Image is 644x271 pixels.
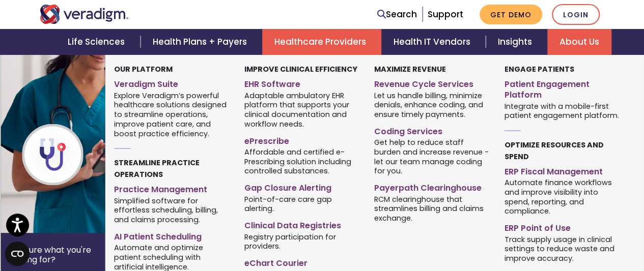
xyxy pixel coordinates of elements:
img: Veradigm logo [40,5,129,24]
span: Automate finance workflows and improve visibility into spend, reporting, and compliance. [505,177,620,216]
a: EHR Software [244,75,359,90]
a: Health Plans + Payers [141,29,262,55]
span: RCM clearinghouse that streamlines billing and claims exchange. [374,194,489,223]
strong: Improve Clinical Efficiency [244,64,357,74]
strong: Engage Patients [505,64,574,74]
span: Affordable and certified e-Prescribing solution including controlled substances. [244,146,359,176]
a: Patient Engagement Platform [505,75,620,101]
strong: Maximize Revenue [374,64,446,74]
a: AI Patient Scheduling [114,228,229,243]
a: Get Demo [480,5,542,24]
strong: Our Platform [114,64,173,74]
strong: Streamline Practice Operations [114,158,200,179]
span: Simplified software for effortless scheduling, billing, and claims processing. [114,195,229,225]
a: Clinical Data Registries [244,217,359,231]
span: Registry participation for providers. [244,231,359,251]
a: ERP Fiscal Management [505,163,620,177]
a: Veradigm Suite [114,75,229,90]
p: Not sure what you're looking for? [9,245,97,264]
span: Get help to reduce staff burden and increase revenue - let our team manage coding for you. [374,137,489,176]
a: Health IT Vendors [381,29,486,55]
a: Insights [486,29,547,55]
span: Explore Veradigm’s powerful healthcare solutions designed to streamline operations, improve patie... [114,90,229,138]
span: Integrate with a mobile-first patient engagement platform. [505,101,620,121]
a: About Us [547,29,611,55]
span: Track supply usage in clinical settings to reduce waste and improve accuracy. [505,234,620,263]
a: Support [428,8,463,20]
button: Open CMP widget [5,242,30,266]
a: Practice Management [114,180,229,195]
a: Login [552,4,600,25]
span: Let us handle billing, minimize denials, enhance coding, and ensure timely payments. [374,90,489,119]
a: Payerpath Clearinghouse [374,179,489,194]
span: Adaptable ambulatory EHR platform that supports your clinical documentation and workflow needs. [244,90,359,129]
a: ePrescribe [244,132,359,147]
a: Search [377,8,417,21]
a: Gap Closure Alerting [244,179,359,194]
strong: Optimize Resources and Spend [505,140,604,162]
a: Healthcare Providers [262,29,381,55]
img: Healthcare Provider [1,55,164,233]
a: ERP Point of Use [505,219,620,234]
a: eChart Courier [244,254,359,269]
a: Life Sciences [55,29,140,55]
a: Coding Services [374,123,489,137]
a: Revenue Cycle Services [374,75,489,90]
span: Point-of-care care gap alerting. [244,194,359,214]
